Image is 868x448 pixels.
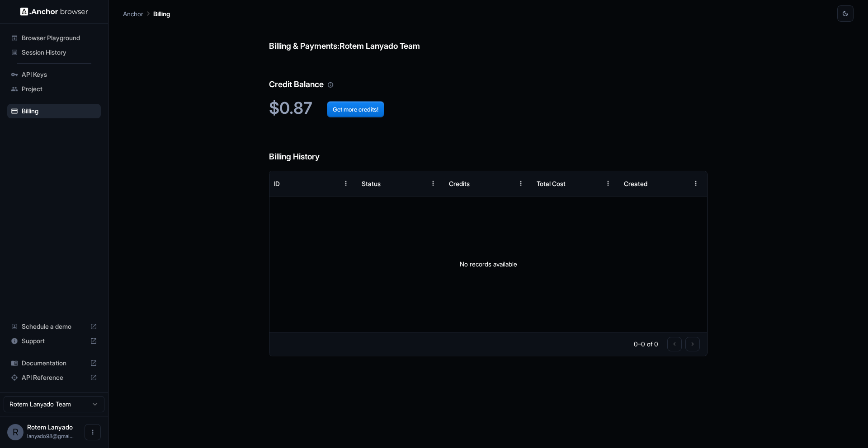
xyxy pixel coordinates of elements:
svg: Your credit balance will be consumed as you use the API. Visit the usage page to view a breakdown... [327,82,334,88]
button: Open menu [85,424,101,440]
div: Documentation [7,356,101,370]
div: Created [624,180,647,187]
button: Menu [513,175,529,191]
div: Browser Playground [7,31,101,45]
p: 0–0 of 0 [634,340,658,349]
img: Anchor Logo [20,7,88,16]
div: Project [7,82,101,96]
p: Anchor [123,9,143,19]
div: Status [362,180,381,187]
span: Support [22,336,86,345]
button: Get more credits! [327,101,384,117]
div: ID [274,180,280,187]
span: Browser Playground [22,33,97,42]
nav: breadcrumb [123,9,170,19]
span: Session History [22,48,97,57]
div: Session History [7,45,101,60]
button: Menu [600,175,616,191]
div: API Reference [7,370,101,385]
span: API Reference [22,373,86,382]
h6: Billing & Payments: Rotem Lanyado Team [269,22,708,53]
div: Support [7,334,101,348]
h6: Billing History [269,132,708,163]
span: API Keys [22,70,97,79]
div: Total Cost [537,180,566,187]
button: Menu [688,175,704,191]
button: Menu [425,175,441,191]
h2: $0.87 [269,98,708,118]
span: Documentation [22,359,86,368]
p: Billing [153,9,170,19]
span: Billing [22,107,97,116]
button: Sort [321,175,338,191]
span: lanyado98@gmail.com [27,433,74,439]
h6: Credit Balance [269,60,708,91]
div: Schedule a demo [7,319,101,334]
span: Project [22,84,97,93]
button: Sort [671,175,688,191]
div: R [7,424,24,440]
div: Billing [7,104,101,118]
button: Sort [584,175,600,191]
span: Rotem Lanyado [27,423,73,431]
div: Credits [449,180,470,187]
button: Sort [496,175,513,191]
button: Menu [338,175,354,191]
span: Schedule a demo [22,322,86,331]
div: API Keys [7,67,101,82]
button: Sort [409,175,425,191]
div: No records available [269,196,707,332]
